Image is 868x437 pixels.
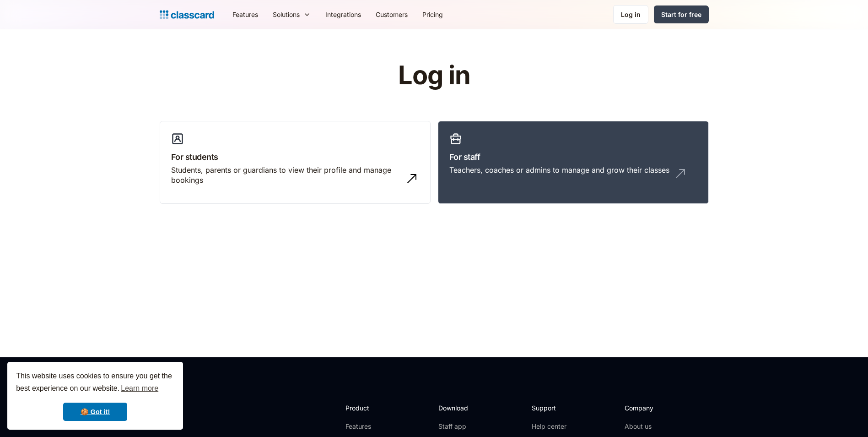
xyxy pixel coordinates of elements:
[16,371,174,395] span: This website uses cookies to ensure you get the best experience on our website.
[318,4,368,25] a: Integrations
[160,8,214,21] a: home
[289,61,579,90] h1: Log in
[438,121,709,204] a: For staffTeachers, coaches or admins to manage and grow their classes
[368,4,415,25] a: Customers
[171,151,419,163] h3: For students
[415,4,450,25] a: Pricing
[119,382,160,395] a: learn more about cookies
[621,10,641,19] div: Log in
[345,403,394,413] h2: Product
[625,422,685,431] a: About us
[63,403,127,421] a: dismiss cookie message
[613,5,648,24] a: Log in
[532,403,569,413] h2: Support
[449,165,669,175] div: Teachers, coaches or admins to manage and grow their classes
[661,10,701,19] div: Start for free
[265,4,318,25] div: Solutions
[654,5,709,23] a: Start for free
[225,4,265,25] a: Features
[532,422,569,431] a: Help center
[438,403,476,413] h2: Download
[438,422,476,431] a: Staff app
[625,403,685,413] h2: Company
[7,362,183,430] div: cookieconsent
[449,151,697,163] h3: For staff
[171,165,401,186] div: Students, parents or guardians to view their profile and manage bookings
[273,10,300,19] div: Solutions
[345,422,394,431] a: Features
[160,121,431,204] a: For studentsStudents, parents or guardians to view their profile and manage bookings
